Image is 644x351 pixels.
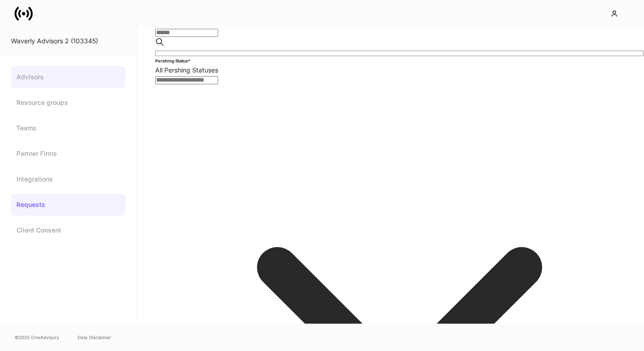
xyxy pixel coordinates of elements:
[11,117,126,139] a: Teams
[155,66,644,75] div: All Pershing Statuses
[11,143,126,165] a: Partner Firms
[11,168,126,190] a: Integrations
[11,36,126,46] div: Waverly Advisors 2 (103345)
[11,194,126,216] a: Requests
[15,334,59,341] span: © 2025 OneAdvisory
[11,219,126,241] a: Client Consent
[78,334,111,341] a: Data Disclaimer
[11,92,126,114] a: Resource groups
[155,57,190,66] h6: Pershing Status
[11,66,126,88] a: Advisors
